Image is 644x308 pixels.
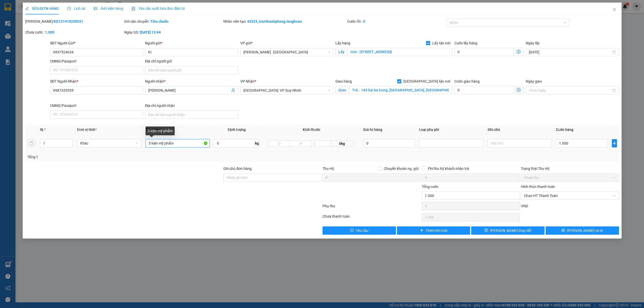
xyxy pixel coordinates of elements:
[323,167,334,171] span: Thu Hộ
[612,139,617,147] button: plus
[311,140,331,147] input: C
[77,128,96,132] span: Đơn vị tính
[607,3,622,17] button: Close
[243,48,330,56] span: Hồ Chí Minh : Kho Quận 12
[335,41,350,45] span: Lấy hàng
[486,125,554,135] th: Ghi chú
[521,185,555,189] label: Hình thức thanh toán
[426,228,447,233] span: Thêm ĐH mới
[27,154,248,160] div: Tổng: 1
[331,140,354,147] span: 0kg
[490,228,531,233] span: [PERSON_NAME] thay đổi
[40,128,44,132] span: SL
[516,88,521,92] span: dollar-circle
[94,7,97,10] span: picture
[124,29,222,35] div: Ngày GD:
[150,19,168,23] b: Tiêu chuẩn
[145,103,238,108] div: Địa chỉ người nhận
[567,228,603,233] span: [PERSON_NAME] và In
[240,40,333,46] div: VP gửi
[223,19,346,24] div: Nhân viên tạo:
[335,86,349,94] span: Giao
[322,203,421,212] div: Phụ thu
[561,228,565,233] span: printer
[290,140,311,147] input: R
[223,173,321,182] input: Ghi chú đơn hàng
[6,31,81,50] span: [PHONE_NUMBER] - [DOMAIN_NAME]
[145,78,238,84] div: Người nhận
[420,228,423,233] span: plus
[247,19,302,23] b: 43523_tranthanhphong.longhoan
[471,226,545,235] button: save[PERSON_NAME] thay đổi
[140,30,161,34] b: [DATE] 13:44
[454,41,477,45] label: Cước lấy hàng
[145,110,238,119] input: Địa chỉ của người nhận
[67,6,86,11] span: Lịch sử
[67,7,71,10] span: clock-circle
[526,41,540,45] label: Ngày lấy
[323,226,396,235] button: exclamation-circleYêu cầu
[426,166,471,171] span: Phí thu hộ khách nhận trả
[322,214,421,223] div: Chưa thanh toán
[25,6,59,11] span: SỬA ĐƠN HÀNG
[454,86,514,94] input: Cước giao hàng
[546,226,619,235] button: printer[PERSON_NAME] và In
[146,139,210,147] input: VD: Bàn, Ghế
[50,58,143,64] div: CMND/Passport
[269,140,290,147] input: D
[401,78,452,84] span: [GEOGRAPHIC_DATA] tận nơi
[50,40,143,46] div: SĐT Người Gửi
[25,19,123,24] div: [PERSON_NAME]:
[243,86,330,94] span: Bình Định: VP Quy Nhơn
[612,7,616,12] span: close
[50,103,143,108] div: CMND/Passport
[335,79,352,83] span: Giao hàng
[228,128,246,132] span: Định lượng
[524,174,616,181] span: Chưa thu
[350,228,354,233] span: exclamation-circle
[145,58,238,64] div: Địa chỉ người gửi
[349,86,452,94] input: Giao tận nơi
[25,29,123,35] div: Chưa cước :
[347,48,452,56] input: Lấy tận nơi
[356,228,368,233] span: Yêu cầu
[488,139,552,147] input: Ghi Chú
[94,6,123,11] span: Ảnh kiện hàng
[521,204,528,208] span: VND
[80,139,138,147] span: Khác
[223,167,252,171] label: Ghi chú đơn hàng
[521,166,619,171] div: Trạng thái Thu Hộ
[417,125,486,135] th: Loại phụ phí
[5,21,82,29] strong: (Công Ty TNHH Chuyển Phát Nhanh Bảo An - MST: 0109597835)
[146,127,175,135] div: 5 kiện mỹ phẩm
[454,79,480,83] label: Cước giao hàng
[529,49,611,55] input: Ngày lấy
[335,48,347,56] span: Lấy
[347,19,445,24] div: Cước rồi :
[145,40,238,46] div: Người gửi
[524,192,616,200] span: Chọn HT Thanh Toán
[454,48,514,56] input: Cước lấy hàng
[240,79,255,83] span: VP Nhận
[131,6,185,11] span: Yêu cầu xuất hóa đơn điện tử
[255,139,260,147] span: kg
[6,7,81,19] strong: BIÊN NHẬN VẬN CHUYỂN BẢO AN EXPRESS
[526,79,542,83] label: Ngày giao
[422,185,438,189] span: Tổng cước
[45,30,54,34] b: 1.000
[25,7,29,10] span: edit
[50,78,143,84] div: SĐT Người Nhận
[382,166,421,171] span: Chuyển khoản ng. gửi
[303,128,320,132] span: Kích thước
[556,128,573,132] span: Cước hàng
[397,226,470,235] button: plusThêm ĐH mới
[27,139,36,147] button: delete
[485,228,488,233] span: save
[231,88,235,92] span: user-add
[124,19,222,24] div: Gói vận chuyển:
[430,40,452,46] span: Lấy tận nơi
[363,128,382,132] span: Giá trị hàng
[54,19,83,23] b: KQ121410250031
[145,66,238,74] input: Địa chỉ của người gửi
[516,50,521,54] span: dollar-circle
